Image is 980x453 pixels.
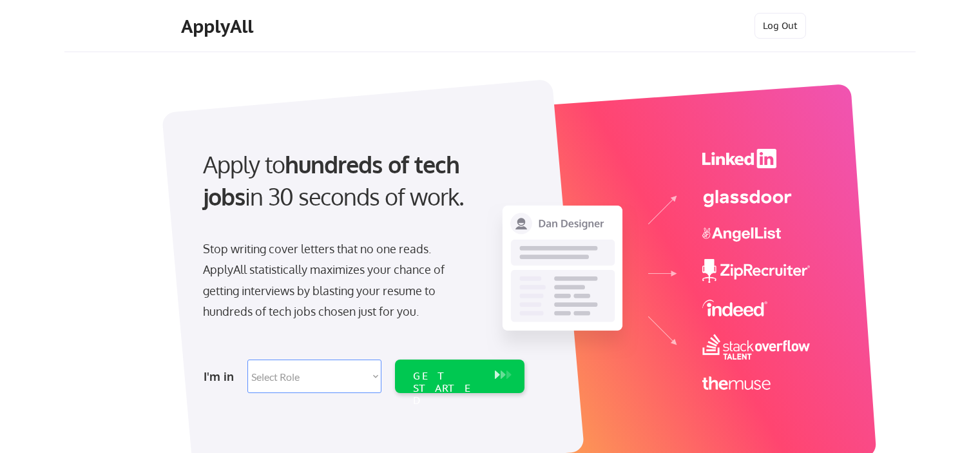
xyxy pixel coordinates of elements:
[413,370,482,407] div: GET STARTED
[754,13,806,39] button: Log Out
[203,238,468,322] div: Stop writing cover letters that no one reads. ApplyAll statistically maximizes your chance of get...
[181,15,257,37] div: ApplyAll
[204,366,240,387] div: I'm in
[203,148,519,213] div: Apply to in 30 seconds of work.
[203,149,465,211] strong: hundreds of tech jobs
